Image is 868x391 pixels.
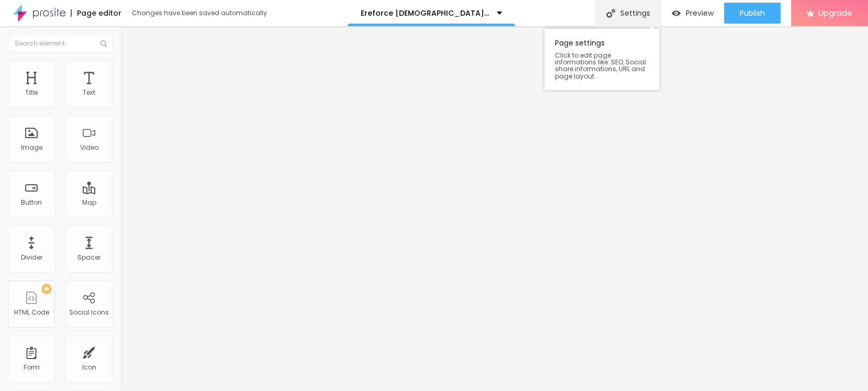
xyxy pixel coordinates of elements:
div: Title [25,89,38,96]
div: Map [82,199,96,206]
button: Publish [724,3,781,24]
input: Search element [8,34,113,53]
div: Spacer [77,254,101,261]
div: Text [83,89,95,96]
div: Button [21,199,42,206]
span: Click to edit page informations like: SEO, Social share informations, URL and page layout. [555,52,649,80]
div: Social Icons [69,309,109,316]
span: Upgrade [818,8,852,17]
div: Page editor [71,9,121,17]
img: Icone [606,9,615,18]
img: Icone [101,40,107,47]
div: HTML Code [14,309,49,316]
div: Changes have been saved automatically [132,10,267,16]
div: Form [24,364,40,371]
span: Publish [740,9,765,17]
div: Icon [82,364,96,371]
iframe: Editor [120,26,868,391]
div: Divider [21,254,42,261]
button: Preview [661,3,724,24]
div: Page settings [544,29,660,90]
div: Image [21,144,42,151]
div: Video [80,144,98,151]
p: Ereforce [DEMOGRAPHIC_DATA][MEDICAL_DATA] Capsules [361,9,489,17]
span: Preview [686,9,714,17]
img: view-1.svg [672,9,681,18]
